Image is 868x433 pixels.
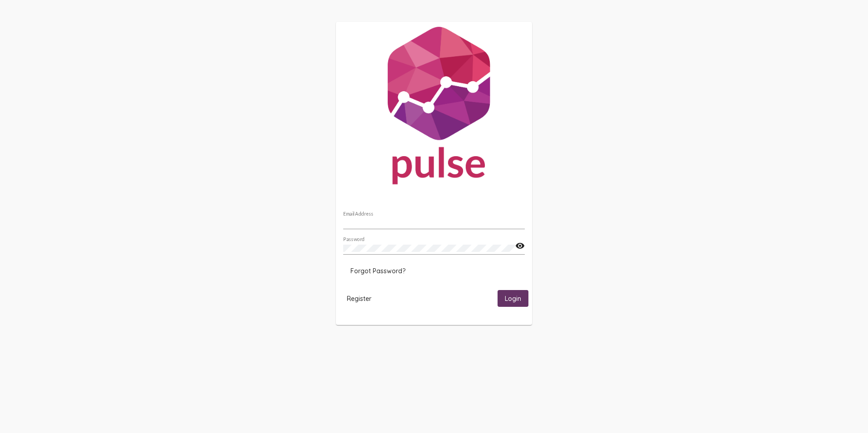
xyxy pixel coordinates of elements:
[505,295,521,303] span: Login
[343,263,413,279] button: Forgot Password?
[340,290,379,307] button: Register
[498,290,528,307] button: Login
[515,241,525,251] mat-icon: visibility
[336,22,532,193] img: Pulse For Good Logo
[350,267,405,275] span: Forgot Password?
[347,295,371,303] span: Register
